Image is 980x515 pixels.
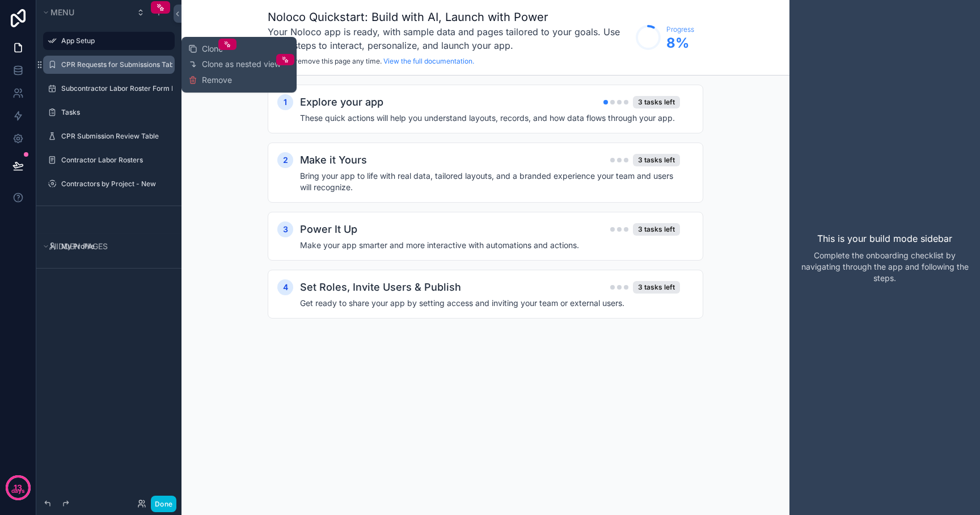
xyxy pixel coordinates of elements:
p: 13 [14,482,22,493]
button: Menu [41,5,129,20]
label: CPR Submission Review Table [61,132,168,141]
p: days [11,487,25,496]
label: Contractors by Project - New [61,179,168,189]
span: Clone [202,43,223,55]
button: Remove [188,74,232,86]
label: Subcontractor Labor Roster Form Input Table [61,84,172,93]
label: App Setup [61,36,168,45]
button: Hidden pages [41,238,170,254]
span: Progress [666,25,694,34]
button: Done [151,496,176,512]
h3: Your Noloco app is ready, with sample data and pages tailored to your goals. Use these steps to i... [268,25,630,52]
span: Menu [50,7,74,17]
label: My Profile [61,242,168,251]
span: Remove [202,74,232,86]
p: Complete the onboarding checklist by navigating through the app and following the steps. [799,250,971,284]
label: CPR Requests for Submissions Table [61,60,172,69]
label: Contractor Labor Rosters [61,156,168,165]
label: Tasks [61,108,168,117]
span: You can remove this page any time. [268,57,382,65]
button: Clone as nested view [188,58,290,70]
span: 8 % [666,34,694,52]
h1: Noloco Quickstart: Build with AI, Launch with Power [268,9,630,25]
button: Clone [188,43,232,55]
span: Clone as nested view [202,58,281,70]
a: View the full documentation. [383,57,474,65]
p: This is your build mode sidebar [817,232,952,245]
